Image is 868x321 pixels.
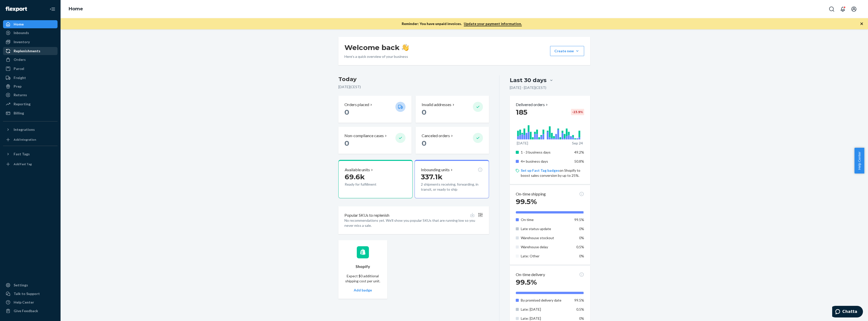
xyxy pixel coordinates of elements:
a: Freight [3,74,58,82]
div: Freight [14,75,26,80]
p: Sep 24 [572,141,583,146]
button: Inbounding units337.1k2 shipments receiving, forwarding, in transit, or ready to ship [415,160,489,198]
p: Late status update [521,226,571,231]
a: Set up Fast Tag badges [521,168,559,172]
div: Reporting [14,102,31,107]
a: Returns [3,91,58,99]
p: Available units [345,167,370,173]
button: Canceled orders 0 [416,127,489,154]
div: Home [14,22,24,27]
p: Delivered orders [516,102,549,108]
p: By promised delivery date [521,298,571,303]
p: Non-compliance cases [344,133,384,139]
p: Canceled orders [422,133,450,139]
div: Fast Tags [14,152,30,157]
p: Popular SKUs to replenish [344,212,389,218]
p: Inbounding units [421,167,450,173]
span: 0% [579,227,584,231]
p: On time [521,217,571,222]
span: 0 [422,108,426,116]
a: Inbounds [3,29,58,37]
p: 4+ business days [521,159,571,164]
button: Help Center [854,148,864,174]
span: 99.5% [574,217,584,222]
span: 0 [422,139,426,147]
p: 1 - 3 business days [521,150,571,155]
p: No recommendations yet. We’ll show you popular SKUs that are running low so you never miss a sale. [344,218,483,228]
div: Prep [14,84,21,89]
p: Expect $0 additional shipping cost per unit. [344,274,381,284]
p: Late: Other [521,254,571,259]
p: Late: [DATE] [521,307,571,312]
button: Open notifications [838,4,848,14]
a: Help Center [3,298,58,306]
button: Integrations [3,126,58,134]
span: 0.5% [576,245,584,249]
button: Fast Tags [3,150,58,158]
p: Ready for fulfillment [345,182,391,187]
button: Available units69.6kReady for fulfillment [338,160,413,198]
span: 69.6k [345,172,365,181]
h1: Welcome back [344,43,409,52]
p: [DATE] - [DATE] ( CEST ) [510,85,546,90]
a: Inventory [3,38,58,46]
div: Give Feedback [14,308,38,313]
p: on Shopify to boost sales conversion by up to 25%. [521,168,584,178]
span: 0.5% [576,307,584,311]
span: 185 [516,108,527,116]
button: Non-compliance cases 0 [338,127,412,154]
div: Last 30 days [510,76,547,84]
div: Inventory [14,39,30,44]
div: Billing [14,111,24,116]
span: 99.5% [516,278,537,286]
p: Warehouse delay [521,244,571,250]
div: -23.9 % [571,109,584,115]
div: Replenishments [14,48,40,54]
button: Open account menu [849,4,859,14]
button: Orders placed 0 [338,96,412,123]
a: Replenishments [3,47,58,55]
div: Returns [14,92,27,97]
p: Shopify [356,264,370,269]
span: 0% [579,316,584,320]
a: Settings [3,281,58,289]
img: Flexport logo [6,7,27,12]
div: Inbounds [14,30,29,35]
div: Parcel [14,66,24,71]
div: Settings [14,283,28,288]
p: Late: [DATE] [521,316,571,321]
p: On-time delivery [516,272,545,278]
span: 0 [344,108,349,116]
span: 337.1k [421,172,443,181]
div: Add Integration [14,137,36,142]
div: Help Center [14,300,34,305]
a: Parcel [3,65,58,73]
button: Talk to Support [3,290,58,298]
h3: Today [338,75,489,83]
a: Update your payment information. [464,21,522,26]
div: Integrations [14,127,35,132]
a: Prep [3,82,58,90]
span: 99.5% [516,197,537,206]
a: Home [3,20,58,28]
button: Open Search Box [827,4,837,14]
span: 0% [579,236,584,240]
button: Create new [550,46,584,56]
p: Invalid addresses [422,102,451,108]
p: Here’s a quick overview of your business [344,54,409,59]
img: hand-wave emoji [402,44,409,51]
span: 0% [579,254,584,258]
p: Warehouse stockout [521,235,571,240]
button: Close Navigation [47,4,58,14]
ol: breadcrumbs [65,2,87,16]
div: Add Fast Tag [14,162,32,166]
button: Add badge [354,288,372,293]
a: Reporting [3,100,58,108]
a: Orders [3,56,58,64]
iframe: Öppnar en widget där du kan chatta med en av våra agenter [832,306,863,318]
a: Home [69,6,83,12]
a: Billing [3,109,58,117]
